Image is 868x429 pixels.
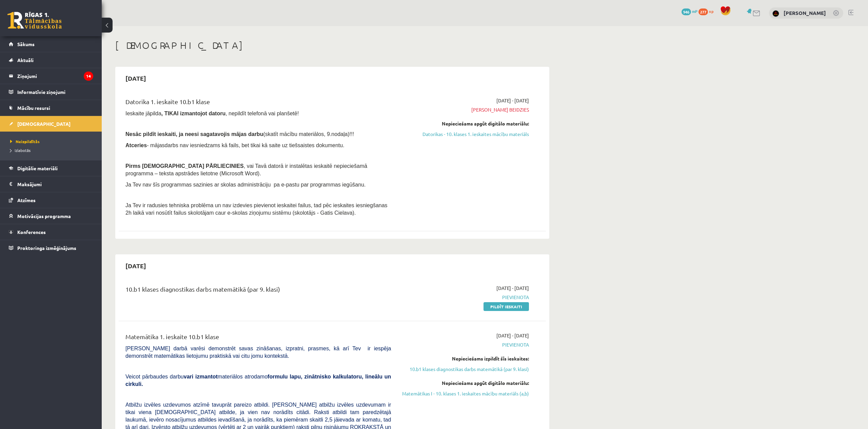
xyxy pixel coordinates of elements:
[9,100,93,116] a: Mācību resursi
[401,366,529,373] a: 10.b1 klases diagnostikas darbs matemātikā (par 9. klasi)
[125,332,391,345] div: Matemātika 1. ieskaite 10.b1 klase
[10,139,40,144] span: Neizpildītās
[698,8,708,15] span: 277
[119,258,153,274] h2: [DATE]
[17,213,71,219] span: Motivācijas programma
[484,302,529,311] a: Pildīt ieskaiti
[401,106,529,113] span: [PERSON_NAME] beidzies
[692,8,697,14] span: mP
[125,97,391,110] div: Datorika 1. ieskaite 10.b1 klase
[682,8,697,14] a: 946 mP
[10,147,95,153] a: Izlabotās
[401,355,529,362] div: Nepieciešams izpildīt šīs ieskaites:
[17,165,58,171] span: Digitālie materiāli
[125,142,147,148] b: Atceries
[9,36,93,52] a: Sākums
[698,8,717,14] a: 277 xp
[10,138,95,144] a: Neizpildītās
[17,197,36,203] span: Atzīmes
[9,68,93,84] a: Ziņojumi14
[401,120,529,127] div: Nepieciešams apgūt digitālo materiālu:
[125,346,391,359] span: [PERSON_NAME] darbā varēsi demonstrēt savas zināšanas, izpratni, prasmes, kā arī Tev ir iespēja d...
[184,374,218,379] b: vari izmantot
[401,379,529,387] div: Nepieciešams apgūt digitālo materiālu:
[84,72,93,81] i: 14
[9,52,93,68] a: Aktuāli
[9,116,93,132] a: [DEMOGRAPHIC_DATA]
[17,229,46,235] span: Konferences
[10,148,31,153] span: Izlabotās
[496,285,529,292] span: [DATE] - [DATE]
[17,84,93,100] legend: Informatīvie ziņojumi
[9,224,93,240] a: Konferences
[17,57,34,63] span: Aktuāli
[9,84,93,100] a: Informatīvie ziņojumi
[263,131,354,137] span: (skatīt mācību materiālos, 9.nodaļa)!!!
[125,374,391,387] span: Veicot pārbaudes darbu materiālos atrodamo
[125,182,366,188] span: Ja Tev nav šīs programmas sazinies ar skolas administrāciju pa e-pastu par programmas iegūšanu.
[9,192,93,208] a: Atzīmes
[17,245,76,251] span: Proktoringa izmēģinājums
[709,8,713,14] span: xp
[17,121,71,127] span: [DEMOGRAPHIC_DATA]
[17,41,35,47] span: Sākums
[496,97,529,104] span: [DATE] - [DATE]
[17,176,93,192] legend: Maksājumi
[7,12,62,29] a: Rīgas 1. Tālmācības vidusskola
[772,10,779,17] img: Daniels Ģiedris
[125,374,391,387] b: formulu lapu, zinātnisko kalkulatoru, lineālu un cirkuli.
[9,240,93,256] a: Proktoringa izmēģinājums
[401,294,529,301] span: Pievienota
[125,163,367,176] span: , vai Tavā datorā ir instalētas ieskaitē nepieciešamā programma – teksta apstrādes lietotne (Micr...
[17,105,50,111] span: Mācību resursi
[119,70,153,86] h2: [DATE]
[9,208,93,224] a: Motivācijas programma
[682,8,691,15] span: 946
[125,111,299,116] span: Ieskaite jāpilda , nepildīt telefonā vai planšetē!
[401,390,529,397] a: Matemātikas I - 10. klases 1. ieskaites mācību materiāls (a,b)
[125,202,388,216] span: Ja Tev ir radusies tehniska problēma un nav izdevies pievienot ieskaitei failus, tad pēc ieskaite...
[125,163,244,169] span: Pirms [DEMOGRAPHIC_DATA] PĀRLIECINIES
[17,68,93,84] legend: Ziņojumi
[401,131,529,138] a: Datorikas - 10. klases 1. ieskaites mācību materiāls
[161,111,225,116] b: , TIKAI izmantojot datoru
[125,285,391,297] div: 10.b1 klases diagnostikas darbs matemātikā (par 9. klasi)
[401,341,529,348] span: Pievienota
[115,40,549,51] h1: [DEMOGRAPHIC_DATA]
[125,142,344,148] span: - mājasdarbs nav iesniedzams kā fails, bet tikai kā saite uz tiešsaistes dokumentu.
[9,160,93,176] a: Digitālie materiāli
[784,9,826,16] a: [PERSON_NAME]
[9,176,93,192] a: Maksājumi
[125,131,263,137] span: Nesāc pildīt ieskaiti, ja neesi sagatavojis mājas darbu
[496,332,529,339] span: [DATE] - [DATE]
